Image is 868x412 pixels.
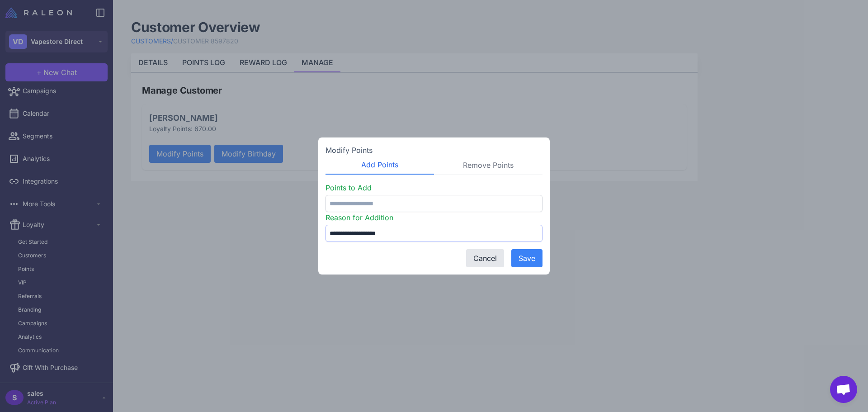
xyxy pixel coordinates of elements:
label: Points to Add [325,183,372,192]
button: Remove Points [434,156,542,175]
h5: Modify Points [325,145,542,156]
div: Open chat [830,376,857,403]
button: Cancel [466,249,504,267]
label: Reason for Addition [325,213,393,222]
button: Add Points [325,156,434,175]
button: Save [511,249,542,267]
